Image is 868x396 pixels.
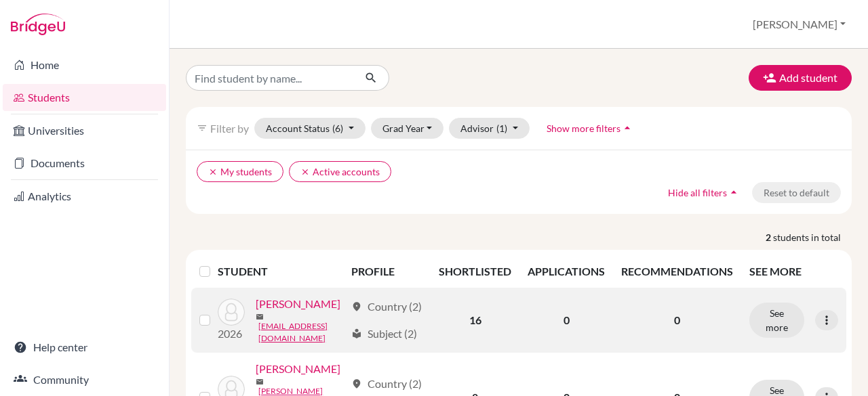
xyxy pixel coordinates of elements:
[218,326,245,342] p: 2026
[3,183,166,210] a: Analytics
[256,361,340,377] a: [PERSON_NAME]
[547,123,620,134] span: Show more filters
[449,118,530,139] button: Advisor(1)
[210,122,249,135] span: Filter by
[535,118,646,139] button: Show more filtersarrow_drop_up
[332,123,343,134] span: (6)
[3,334,166,361] a: Help center
[256,313,264,321] span: mail
[431,255,519,288] th: SHORTLISTED
[351,378,362,389] span: location_on
[752,182,841,203] button: Reset to default
[773,230,852,244] span: students in total
[749,303,804,338] button: See more
[656,182,752,203] button: Hide all filtersarrow_drop_up
[218,255,343,288] th: STUDENT
[747,12,852,37] button: [PERSON_NAME]
[11,14,65,35] img: Bridge-U
[289,161,391,182] button: clearActive accounts
[766,230,773,244] strong: 2
[3,150,166,177] a: Documents
[749,65,852,91] button: Add student
[3,117,166,144] a: Universities
[351,376,422,392] div: Country (2)
[351,326,417,342] div: Subject (2)
[741,255,846,288] th: SEE MORE
[197,123,208,133] i: filter_list
[258,320,345,345] a: [EMAIL_ADDRESS][DOMAIN_NAME]
[613,255,741,288] th: RECOMMENDATIONS
[519,255,613,288] th: APPLICATIONS
[351,328,362,339] span: local_library
[343,255,431,288] th: PROFILE
[197,161,283,182] button: clearMy students
[256,296,340,312] a: [PERSON_NAME]
[621,312,733,328] p: 0
[496,123,507,134] span: (1)
[256,378,264,386] span: mail
[519,288,613,353] td: 0
[371,118,444,139] button: Grad Year
[218,299,245,326] img: Galácz, Klára
[3,84,166,111] a: Students
[668,187,727,198] span: Hide all filters
[254,118,366,139] button: Account Status(6)
[3,51,166,79] a: Home
[208,167,218,177] i: clear
[431,288,519,353] td: 16
[351,299,422,315] div: Country (2)
[3,366,166,393] a: Community
[300,167,310,177] i: clear
[351,301,362,312] span: location_on
[186,65,354,91] input: Find student by name...
[727,185,741,199] i: arrow_drop_up
[620,121,634,135] i: arrow_drop_up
